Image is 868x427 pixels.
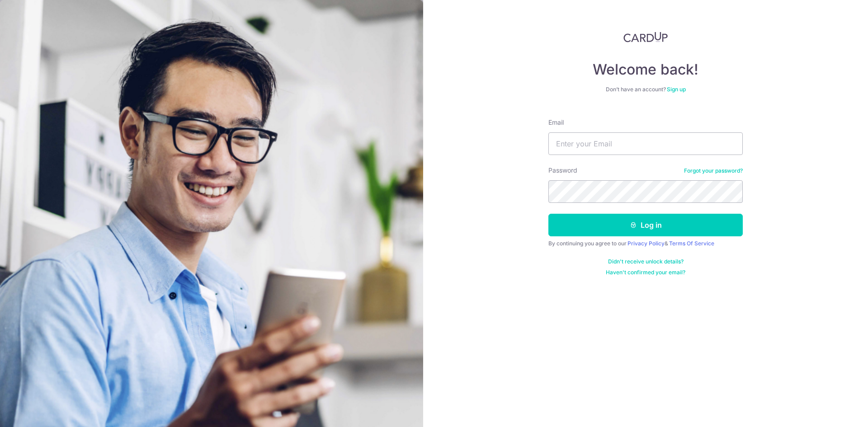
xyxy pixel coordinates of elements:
[548,86,743,93] div: Don’t have an account?
[667,86,686,93] a: Sign up
[627,240,665,247] a: Privacy Policy
[623,32,668,42] img: CardUp Logo
[548,132,743,155] input: Enter your Email
[548,61,743,79] h4: Welcome back!
[548,166,577,175] label: Password
[548,240,743,247] div: By continuing you agree to our &
[548,214,743,236] button: Log in
[684,167,743,174] a: Forgot your password?
[669,240,714,247] a: Terms Of Service
[606,269,685,276] a: Haven't confirmed your email?
[608,258,684,265] a: Didn't receive unlock details?
[548,118,564,127] label: Email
